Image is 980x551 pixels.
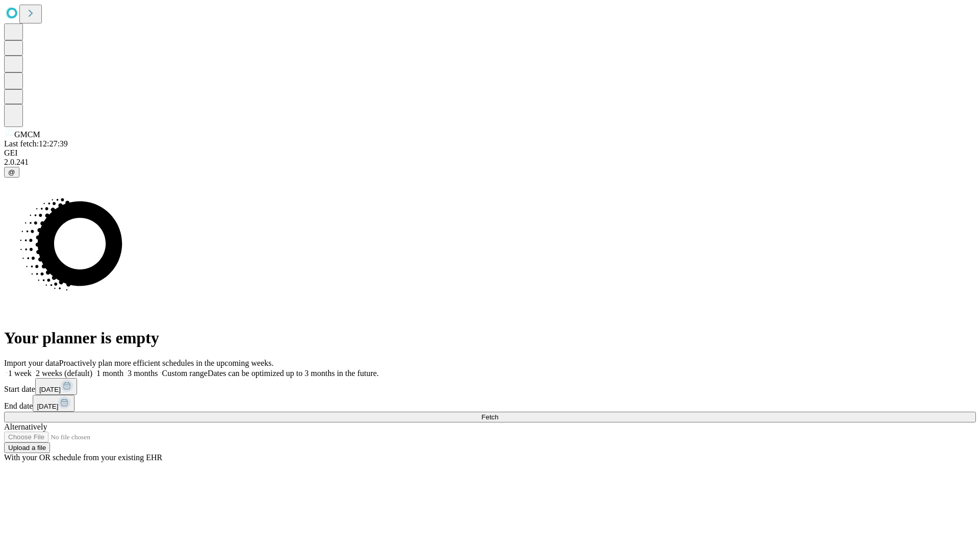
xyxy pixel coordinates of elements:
[162,369,207,378] span: Custom range
[4,139,68,148] span: Last fetch: 12:27:39
[36,369,92,378] span: 2 weeks (default)
[37,403,58,410] span: [DATE]
[8,168,15,176] span: @
[14,130,40,139] span: GMCM
[96,369,124,378] span: 1 month
[208,369,379,378] span: Dates can be optimized up to 3 months in the future.
[4,148,976,158] div: GEI
[4,167,19,178] button: @
[8,369,32,378] span: 1 week
[4,329,976,347] h1: Your planner is empty
[4,395,976,412] div: End date
[33,395,75,412] button: [DATE]
[4,359,59,367] span: Import your data
[4,442,50,453] button: Upload a file
[4,158,976,167] div: 2.0.241
[35,378,77,395] button: [DATE]
[4,412,976,422] button: Fetch
[59,359,274,367] span: Proactively plan more efficient schedules in the upcoming weeks.
[4,378,976,395] div: Start date
[481,413,498,421] span: Fetch
[128,369,158,378] span: 3 months
[4,453,162,462] span: With your OR schedule from your existing EHR
[4,422,47,431] span: Alternatively
[39,386,61,393] span: [DATE]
